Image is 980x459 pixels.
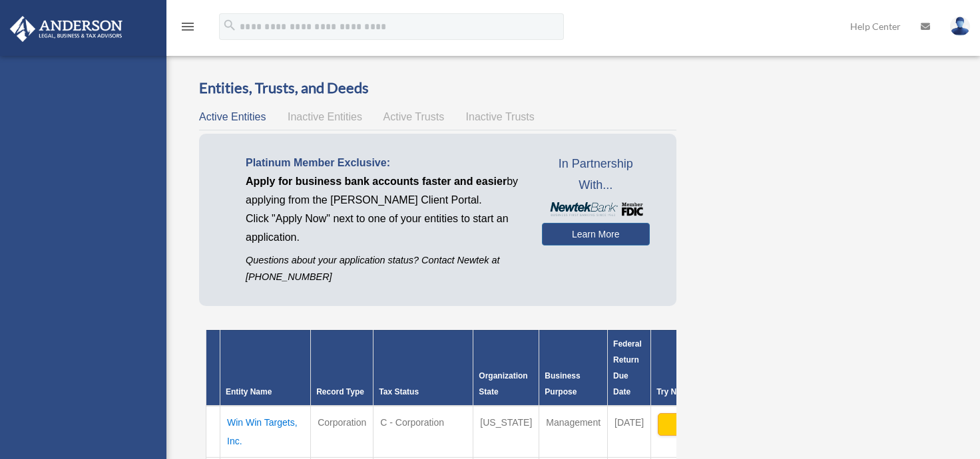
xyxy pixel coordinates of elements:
[246,176,507,187] span: Apply for business bank accounts faster and easier
[199,78,676,98] h3: Entities, Trusts, and Deeds
[246,154,522,172] p: Platinum Member Exclusive:
[180,19,196,35] i: menu
[180,23,196,35] a: menu
[542,223,650,245] a: Learn More
[383,111,445,122] span: Active Trusts
[246,172,522,210] p: by applying from the [PERSON_NAME] Client Portal.
[373,330,473,406] th: Tax Status
[311,406,373,458] td: Corporation
[608,330,651,406] th: Federal Return Due Date
[539,330,608,406] th: Business Purpose
[656,384,789,400] div: Try Newtek Bank
[288,111,362,122] span: Inactive Entities
[220,330,311,406] th: Entity Name
[608,406,651,458] td: [DATE]
[658,413,788,436] button: Apply Now
[246,210,522,247] p: Click "Apply Now" next to one of your entities to start an application.
[473,330,539,406] th: Organization State
[220,406,311,458] td: Win Win Targets, Inc.
[311,330,373,406] th: Record Type
[466,111,535,122] span: Inactive Trusts
[539,406,608,458] td: Management
[473,406,539,458] td: [US_STATE]
[222,18,237,33] i: search
[542,154,650,196] span: In Partnership With...
[549,202,643,216] img: NewtekBankLogoSM.png
[373,406,473,458] td: C - Corporation
[6,16,126,42] img: Anderson Advisors Platinum Portal
[950,17,970,36] img: User Pic
[199,111,266,122] span: Active Entities
[246,252,522,285] p: Questions about your application status? Contact Newtek at [PHONE_NUMBER]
